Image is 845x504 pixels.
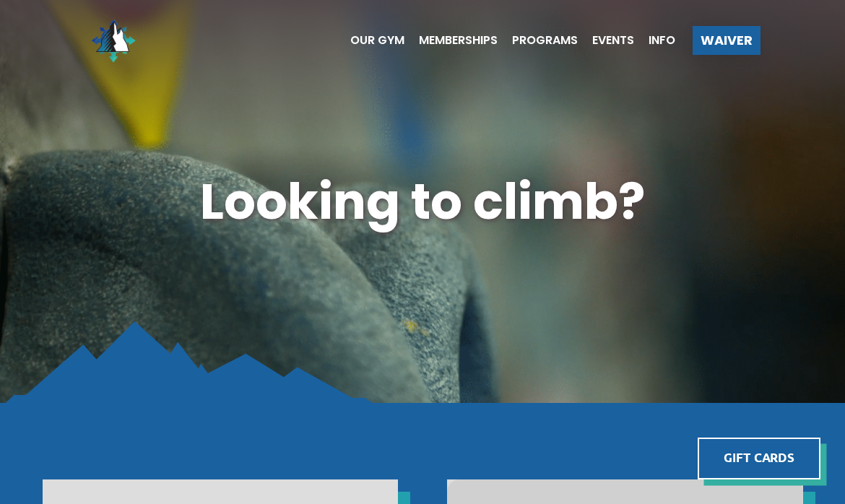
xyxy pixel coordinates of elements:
[350,35,404,46] span: Our Gym
[634,35,675,46] a: Info
[336,35,404,46] a: Our Gym
[578,35,634,46] a: Events
[84,12,142,69] img: North Wall Logo
[419,35,498,46] span: Memberships
[649,35,675,46] span: Info
[43,167,803,237] h1: Looking to climb?
[498,35,578,46] a: Programs
[693,26,760,55] a: Waiver
[701,34,753,47] span: Waiver
[404,35,498,46] a: Memberships
[512,35,578,46] span: Programs
[592,35,634,46] span: Events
